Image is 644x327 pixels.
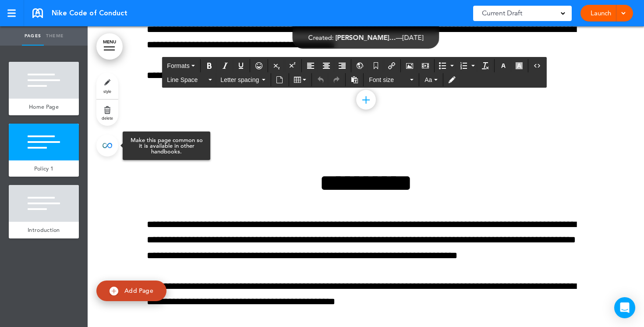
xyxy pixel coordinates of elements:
div: Insert/edit media [418,59,433,72]
div: Airmason image [402,59,417,72]
a: Policy 1 [9,160,79,177]
div: Italic [218,59,233,72]
div: Insert/edit airmason link [384,59,399,72]
div: Align center [319,59,334,72]
a: delete [96,100,118,126]
img: add.svg [110,287,118,295]
span: Letter spacing [220,75,260,84]
span: Font size [369,75,408,84]
a: Home Page [9,99,79,115]
span: Nike Code of Conduct [52,8,127,18]
div: Open Intercom Messenger [614,297,635,318]
div: Align right [335,59,350,72]
div: Insert/Edit global anchor link [353,59,368,72]
span: Policy 1 [34,165,53,172]
span: Aa [425,76,432,83]
div: Align left [303,59,318,72]
span: Formats [167,62,189,69]
span: Created: [308,33,334,42]
div: Underline [234,59,248,72]
div: Superscript [285,59,300,72]
span: [DATE] [403,33,424,42]
div: Table [290,73,310,86]
div: Undo [313,73,328,86]
span: [PERSON_NAME]… [336,33,396,42]
a: MENU [96,33,123,60]
div: Source code [530,59,545,72]
a: Launch [587,5,615,21]
span: Introduction [28,226,60,234]
div: Clear formatting [478,59,493,72]
div: Toggle Tracking Changes [444,73,459,86]
span: Line Space [167,75,206,84]
div: Numbered list [457,59,477,72]
div: Bullet list [436,59,456,72]
div: Paste as text [347,73,362,86]
div: Insert document [272,73,287,86]
a: Introduction [9,222,79,238]
div: — [308,34,424,41]
a: Add Page [96,281,166,301]
a: Pages [22,26,44,46]
span: delete [102,115,113,121]
span: Home Page [29,103,59,110]
span: Current Draft [482,7,522,19]
div: Make this page common so it is available in other handbooks. [123,132,210,160]
span: style [103,89,111,94]
div: Redo [329,73,344,86]
span: Add Page [124,287,153,295]
a: Theme [44,26,66,46]
div: Bold [202,59,217,72]
div: Subscript [269,59,284,72]
div: Anchor [368,59,383,72]
a: style [96,73,118,99]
